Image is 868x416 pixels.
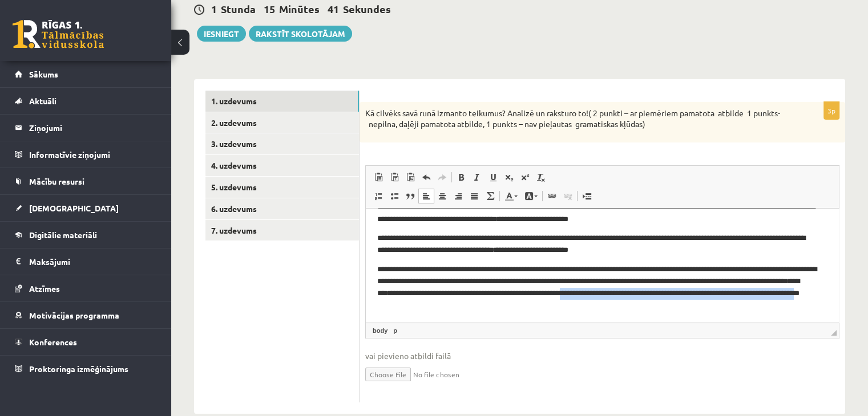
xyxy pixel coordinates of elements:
a: 2. uzdevums [205,112,359,133]
span: Sekundes [343,2,391,15]
a: 5. uzdevums [205,177,359,198]
span: Proktoringa izmēģinājums [29,364,128,374]
a: Rīgas 1. Tālmācības vidusskola [13,20,104,48]
span: Digitālie materiāli [29,230,97,240]
span: Minūtes [279,2,320,15]
a: Sākums [15,61,157,87]
a: Полужирный (Ctrl+B) [453,170,469,185]
a: Вставить / удалить нумерованный список [370,189,386,203]
a: Цвет фона [521,189,541,203]
a: Элемент body [370,325,390,336]
a: [DEMOGRAPHIC_DATA] [15,195,157,221]
a: Informatīvie ziņojumi [15,141,157,168]
a: По центру [434,189,450,203]
span: Motivācijas programma [29,310,119,320]
a: Подчеркнутый (Ctrl+U) [485,170,501,185]
a: 7. uzdevums [205,220,359,241]
a: Математика [482,189,498,203]
span: [DEMOGRAPHIC_DATA] [29,203,119,213]
span: Mācību resursi [29,176,84,186]
a: Ziņojumi [15,115,157,141]
a: Konferences [15,329,157,355]
a: Убрать ссылку [560,189,576,203]
span: Sākums [29,69,58,79]
a: 6. uzdevums [205,198,359,219]
a: 1. uzdevums [205,91,359,112]
a: По ширине [466,189,482,203]
a: Aktuāli [15,88,157,114]
span: Stunda [221,2,256,15]
legend: Informatīvie ziņojumi [29,141,157,168]
iframe: Визуальный текстовый редактор, wiswyg-editor-user-answer-47024804484160 [366,209,839,323]
a: Вставить / удалить маркированный список [386,189,402,203]
a: По левому краю [418,189,434,203]
a: Rakstīt skolotājam [249,26,352,42]
a: Вставить разрыв страницы для печати [579,189,595,203]
span: Перетащите для изменения размера [831,330,837,336]
a: Mācību resursi [15,168,157,194]
a: Proktoringa izmēģinājums [15,356,157,382]
a: 3. uzdevums [205,133,359,154]
span: 15 [264,2,275,15]
a: Вставить из Word [402,170,418,185]
a: Motivācijas programma [15,302,157,328]
a: Digitālie materiāli [15,222,157,248]
a: Вставить только текст (Ctrl+Shift+V) [386,170,402,185]
span: Aktuāli [29,96,56,106]
span: Konferences [29,337,77,347]
p: 3p [823,101,839,120]
a: Отменить (Ctrl+Z) [418,170,434,185]
a: Вставить/Редактировать ссылку (Ctrl+K) [544,189,560,203]
a: Maksājumi [15,248,157,275]
legend: Maksājumi [29,248,157,275]
a: Курсив (Ctrl+I) [469,170,485,185]
a: Подстрочный индекс [501,170,517,185]
a: Цитата [402,189,418,203]
a: Повторить (Ctrl+Y) [434,170,450,185]
a: По правому краю [450,189,466,203]
button: Iesniegt [197,26,246,42]
a: Элемент p [391,325,399,336]
span: 41 [328,2,339,15]
span: vai pievieno atbildi failā [365,350,839,362]
a: Цвет текста [501,189,521,203]
legend: Ziņojumi [29,115,157,141]
span: 1 [211,2,217,15]
a: Atzīmes [15,275,157,301]
a: 4. uzdevums [205,155,359,176]
p: Kā cilvēks savā runā izmanto teikumus? Analizē un raksturo to! ( 2 punkti – ar piemēriem pamatota... [365,108,782,130]
a: Убрать форматирование [533,170,549,185]
a: Надстрочный индекс [517,170,533,185]
a: Вставить (Ctrl+V) [370,170,386,185]
span: Atzīmes [29,283,60,293]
